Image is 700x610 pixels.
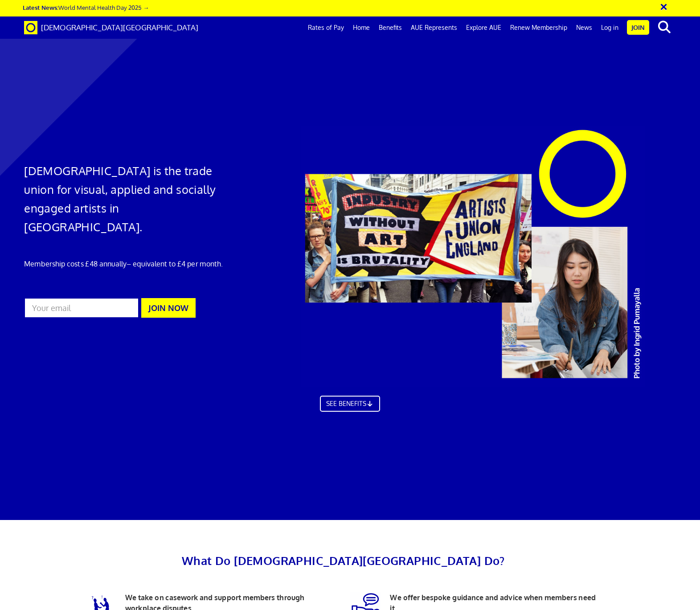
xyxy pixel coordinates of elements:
[141,298,196,318] button: JOIN NOW
[24,298,139,318] input: Your email
[374,16,406,39] a: Benefits
[627,20,649,35] a: Join
[24,258,232,269] p: Membership costs £48 annually – equivalent to £4 per month.
[78,551,608,570] h2: What Do [DEMOGRAPHIC_DATA][GEOGRAPHIC_DATA] Do?
[41,23,198,32] span: [DEMOGRAPHIC_DATA][GEOGRAPHIC_DATA]
[303,16,348,39] a: Rates of Pay
[23,4,149,11] a: Latest News:World Mental Health Day 2025 →
[348,16,374,39] a: Home
[23,4,58,11] strong: Latest News:
[651,18,678,37] button: search
[406,16,462,39] a: AUE Represents
[320,396,381,412] a: SEE BENEFITS
[24,161,232,236] h1: [DEMOGRAPHIC_DATA] is the trade union for visual, applied and socially engaged artists in [GEOGRA...
[462,16,506,39] a: Explore AUE
[597,16,623,39] a: Log in
[506,16,572,39] a: Renew Membership
[17,16,205,39] a: Brand [DEMOGRAPHIC_DATA][GEOGRAPHIC_DATA]
[572,16,597,39] a: News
